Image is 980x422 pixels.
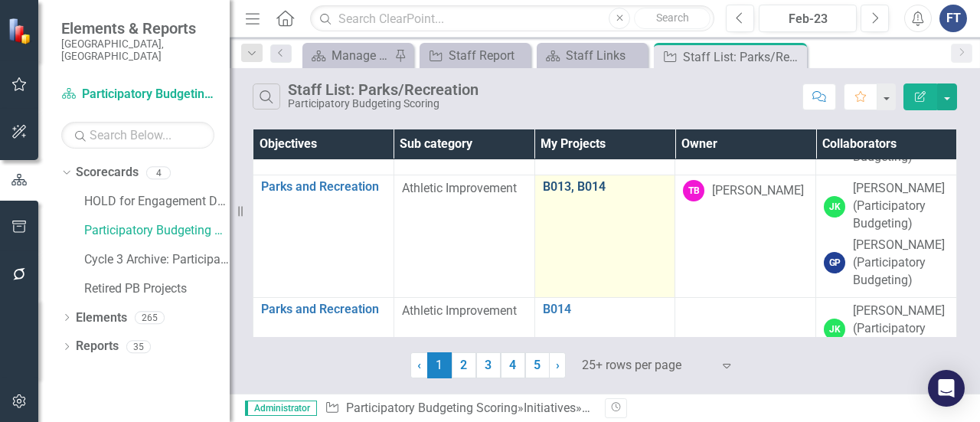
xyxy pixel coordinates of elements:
[824,196,845,218] div: JK
[253,175,394,298] td: Double-Click to Edit Right Click for Context Menu
[84,251,230,269] a: Cycle 3 Archive: Participatory Budgeting Scoring
[816,175,957,298] td: Double-Click to Edit
[288,98,479,110] div: Participatory Budgeting Scoring
[306,46,390,65] a: Manage Scorecards
[939,5,967,32] button: FT
[288,81,479,98] div: Staff List: Parks/Recreation
[61,19,214,38] span: Elements & Reports
[683,180,704,201] div: TB
[261,180,386,194] a: Parks and Recreation
[764,10,851,28] div: Feb-23
[84,222,230,240] a: Participatory Budgeting Scoring
[346,401,518,415] a: Participatory Budgeting Scoring
[476,352,501,378] a: 3
[928,370,965,407] div: Open Intercom Messenger
[135,311,165,324] div: 265
[816,298,957,420] td: Double-Click to Edit
[449,46,527,65] div: Staff Report
[84,280,230,298] a: Retired PB Projects
[534,175,675,298] td: Double-Click to Edit Right Click for Context Menu
[427,352,452,378] span: 1
[61,122,214,149] input: Search Below...
[8,18,34,44] img: ClearPoint Strategy
[675,175,816,298] td: Double-Click to Edit
[525,352,550,378] a: 5
[402,303,517,318] span: Athletic Improvement
[61,38,214,63] small: [GEOGRAPHIC_DATA], [GEOGRAPHIC_DATA]
[423,46,527,65] a: Staff Report
[566,46,644,65] div: Staff Links
[146,166,171,179] div: 4
[261,303,386,316] a: Parks and Recreation
[76,164,139,182] a: Scorecards
[501,352,525,378] a: 4
[853,180,949,233] div: [PERSON_NAME] (Participatory Budgeting)
[759,5,857,32] button: Feb-23
[656,11,689,24] span: Search
[325,400,593,417] div: » »
[394,298,534,420] td: Double-Click to Edit
[394,175,534,298] td: Double-Click to Edit
[541,46,644,65] a: Staff Links
[126,340,151,353] div: 35
[556,358,560,372] span: ›
[245,401,317,416] span: Administrator
[534,298,675,420] td: Double-Click to Edit Right Click for Context Menu
[634,8,710,29] button: Search
[712,182,804,200] div: [PERSON_NAME]
[853,237,949,290] div: [PERSON_NAME] (Participatory Budgeting)
[524,401,576,415] a: Initiatives
[683,47,803,67] div: Staff List: Parks/Recreation
[417,358,421,372] span: ‹
[543,303,668,316] a: B014
[61,86,214,103] a: Participatory Budgeting Scoring
[853,303,949,355] div: [PERSON_NAME] (Participatory Budgeting)
[824,252,845,273] div: GP
[675,298,816,420] td: Double-Click to Edit
[310,5,714,32] input: Search ClearPoint...
[824,319,845,340] div: JK
[543,180,668,194] a: B013, B014
[253,298,394,420] td: Double-Click to Edit Right Click for Context Menu
[76,309,127,327] a: Elements
[402,181,517,195] span: Athletic Improvement
[84,193,230,211] a: HOLD for Engagement Dept
[76,338,119,355] a: Reports
[332,46,390,65] div: Manage Scorecards
[452,352,476,378] a: 2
